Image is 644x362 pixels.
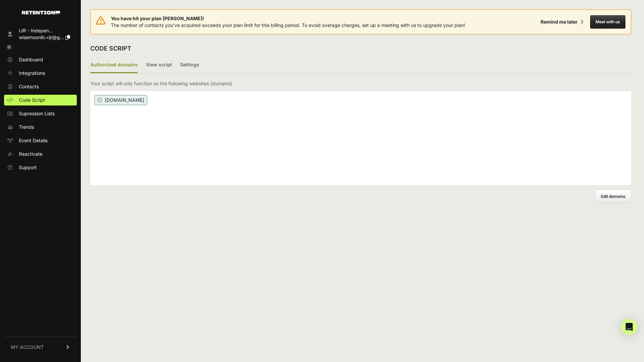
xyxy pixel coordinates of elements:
span: Dashboard [19,56,43,63]
span: Support [19,164,37,171]
p: Your script will only function on the following websites (domains). [90,80,233,87]
span: Event Details [19,137,47,144]
label: Settings [180,57,199,73]
div: IJR - Indepen... [19,27,70,34]
span: The number of contacts you've acquired exceeds your plan limit for this billing period. To avoid ... [111,22,465,28]
label: Authorized domains [90,57,138,73]
div: Open Intercom Messenger [621,319,637,335]
button: Remind me later [538,16,586,28]
span: Trends [19,124,34,130]
a: Contacts [4,81,77,92]
span: Supression Lists [19,110,55,117]
span: Edit domains [601,194,625,199]
a: Code Script [4,95,77,105]
img: Retention.com [22,11,60,14]
span: You have hit your plan [PERSON_NAME]! [111,15,465,22]
label: View script [146,57,172,73]
a: Event Details [4,135,77,146]
a: MY ACCOUNT [4,337,77,357]
span: MY ACCOUNT [11,344,44,351]
a: Trends [4,122,77,132]
a: Reactivate [4,149,77,159]
a: Support [4,162,77,173]
span: [DOMAIN_NAME] [94,95,147,105]
span: Contacts [19,83,39,90]
a: Dashboard [4,54,77,65]
a: IJR - Indepen... wisemoonllc+ijr@g... [4,25,77,43]
div: Remind me later [541,19,578,25]
span: Code Script [19,97,45,103]
h2: CODE SCRIPT [90,44,131,53]
a: Integrations [4,68,77,79]
a: Supression Lists [4,108,77,119]
button: Meet with us [590,15,625,29]
span: wisemoonllc+ijr@g... [19,34,64,40]
span: Reactivate [19,151,42,157]
span: Integrations [19,70,45,77]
